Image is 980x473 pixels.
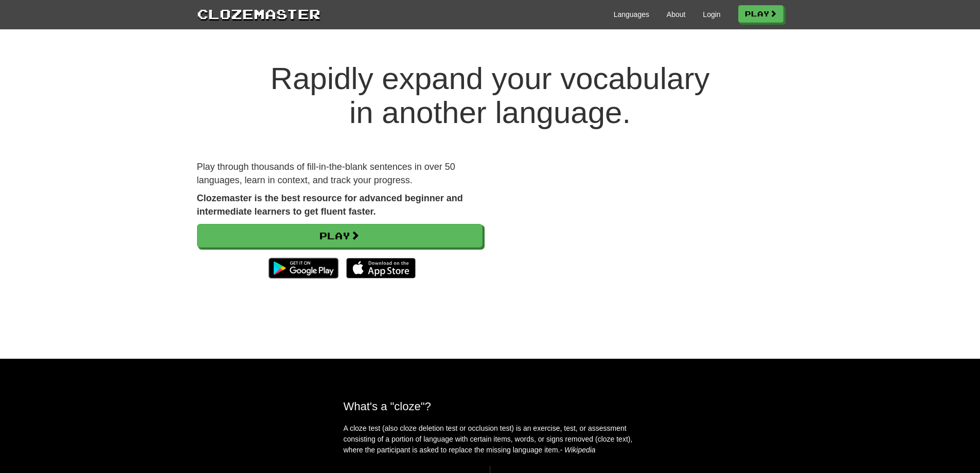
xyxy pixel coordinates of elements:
h2: What's a "cloze"? [344,400,637,413]
img: Download_on_the_App_Store_Badge_US-UK_135x40-25178aeef6eb6b83b96f5f2d004eda3bffbb37122de64afbaef7... [346,258,416,278]
a: Play [197,224,483,248]
a: Clozemaster [197,4,320,23]
a: Languages [614,9,649,20]
img: Get it on Google Play [263,253,343,284]
a: About [667,9,686,20]
p: Play through thousands of fill-in-the-blank sentences in over 50 languages, learn in context, and... [197,161,483,187]
a: Play [738,5,783,23]
p: A cloze test (also cloze deletion test or occlusion test) is an exercise, test, or assessment con... [344,423,637,456]
em: - Wikipedia [560,446,596,454]
strong: Clozemaster is the best resource for advanced beginner and intermediate learners to get fluent fa... [197,193,463,217]
a: Login [703,9,720,20]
